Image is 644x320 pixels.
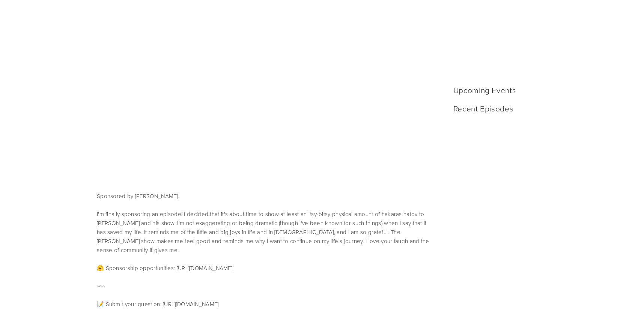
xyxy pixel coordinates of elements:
[97,192,435,201] p: Sponsored by [PERSON_NAME].
[97,210,435,255] p: I'm finally sponsoring an episode! I decided that it's about time to show at least an itsy-bitsy ...
[97,300,435,309] p: 📝 Submit your question: [URL][DOMAIN_NAME]
[97,282,435,291] p: ~~~
[453,104,547,113] h2: Recent Episodes
[453,85,547,95] h2: Upcoming Events
[97,264,435,273] p: 🤗 Sponsorship opportunities: [URL][DOMAIN_NAME]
